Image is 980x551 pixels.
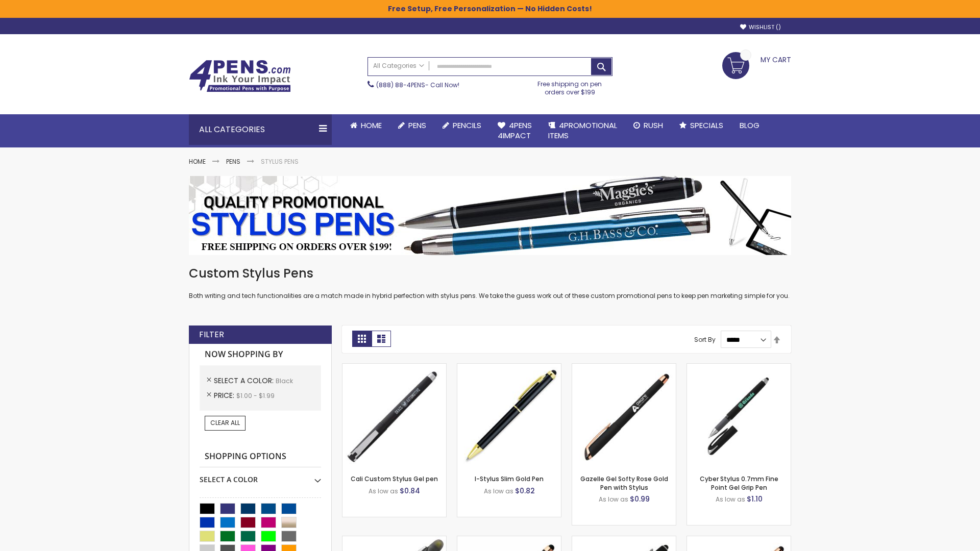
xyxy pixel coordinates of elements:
[342,363,446,372] a: Cali Custom Stylus Gel pen-Black
[210,418,240,427] span: Clear All
[527,76,613,96] div: Free shipping on pen orders over $199
[189,176,791,255] img: Stylus Pens
[369,487,398,495] span: As low as
[342,364,446,467] img: Cali Custom Stylus Gel pen-Black
[671,114,731,137] a: Specials
[342,536,446,544] a: Souvenir® Jalan Highlighter Stylus Pen Combo-Black
[731,114,768,137] a: Blog
[572,536,676,544] a: Custom Soft Touch® Metal Pens with Stylus-Black
[189,157,206,166] a: Home
[457,363,561,372] a: I-Stylus Slim Gold-Black
[400,486,420,496] span: $0.84
[740,23,781,31] a: Wishlist
[540,114,625,147] a: 4PROMOTIONALITEMS
[687,363,791,372] a: Cyber Stylus 0.7mm Fine Point Gel Grip Pen-Black
[498,120,532,141] span: 4Pens 4impact
[747,494,763,504] span: $1.10
[214,375,276,386] span: Select A Color
[515,486,535,496] span: $0.82
[548,120,617,141] span: 4PROMOTIONAL ITEMS
[189,60,291,92] img: 4Pens Custom Pens and Promotional Products
[199,329,224,340] strong: Filter
[694,335,716,344] label: Sort By
[226,157,240,166] a: Pens
[361,120,382,131] span: Home
[376,81,425,89] a: (888) 88-4PENS
[700,474,778,491] a: Cyber Stylus 0.7mm Fine Point Gel Grip Pen
[687,536,791,544] a: Gazelle Gel Softy Rose Gold Pen with Stylus - ColorJet-Black
[457,536,561,544] a: Islander Softy Rose Gold Gel Pen with Stylus-Black
[390,114,434,137] a: Pens
[690,120,723,131] span: Specials
[276,377,293,385] span: Black
[189,265,791,282] h1: Custom Stylus Pens
[580,474,668,491] a: Gazelle Gel Softy Rose Gold Pen with Stylus
[368,58,429,74] a: All Categories
[373,62,424,70] span: All Categories
[189,265,791,300] div: Both writing and tech functionalities are a match made in hybrid perfection with stylus pens. We ...
[342,114,390,137] a: Home
[205,416,246,430] a: Clear All
[376,81,459,89] span: - Call Now!
[200,467,321,485] div: Select A Color
[434,114,489,137] a: Pencils
[716,495,745,504] span: As low as
[189,114,332,145] div: All Categories
[572,363,676,372] a: Gazelle Gel Softy Rose Gold Pen with Stylus-Black
[489,114,540,147] a: 4Pens4impact
[644,120,663,131] span: Rush
[572,364,676,467] img: Gazelle Gel Softy Rose Gold Pen with Stylus-Black
[214,390,236,400] span: Price
[200,344,321,365] strong: Now Shopping by
[625,114,671,137] a: Rush
[236,391,275,400] span: $1.00 - $1.99
[200,446,321,468] strong: Shopping Options
[475,474,544,483] a: I-Stylus Slim Gold Pen
[352,331,372,347] strong: Grid
[484,487,513,495] span: As low as
[408,120,426,131] span: Pens
[261,157,299,166] strong: Stylus Pens
[740,120,759,131] span: Blog
[351,474,438,483] a: Cali Custom Stylus Gel pen
[453,120,481,131] span: Pencils
[630,494,650,504] span: $0.99
[687,364,791,467] img: Cyber Stylus 0.7mm Fine Point Gel Grip Pen-Black
[457,364,561,467] img: I-Stylus Slim Gold-Black
[599,495,628,504] span: As low as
